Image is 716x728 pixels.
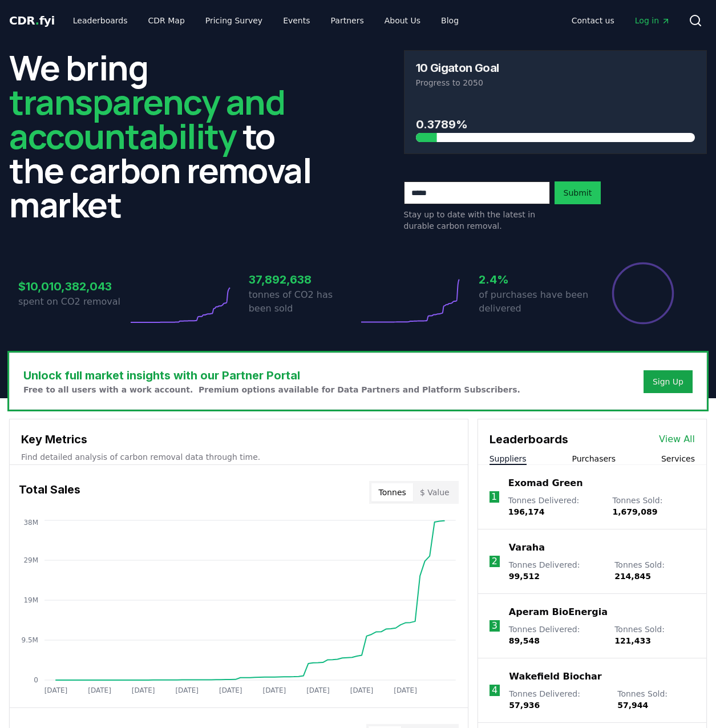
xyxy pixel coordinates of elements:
p: Tonnes Sold : [614,559,695,582]
p: 1 [491,490,497,504]
p: Free to all users with a work account. Premium options available for Data Partners and Platform S... [23,384,520,395]
h3: 2.4% [479,271,588,288]
span: 57,944 [617,701,648,710]
p: Tonnes Delivered : [509,624,603,646]
a: Log in [626,10,679,31]
tspan: 9.5M [22,636,38,644]
span: Log in [635,15,670,26]
tspan: 38M [23,519,38,527]
tspan: [DATE] [263,686,286,694]
a: Wakefield Biochar [509,670,601,683]
tspan: [DATE] [350,686,374,694]
tspan: [DATE] [45,686,68,694]
button: Sign Up [644,370,693,393]
span: 196,174 [508,507,545,516]
p: Tonnes Delivered : [509,559,603,582]
a: Blog [432,10,468,31]
p: Stay up to date with the latest in durable carbon removal. [404,209,550,232]
tspan: [DATE] [306,686,330,694]
span: transparency and accountability [9,78,285,159]
h3: Leaderboards [490,431,568,448]
button: Submit [555,181,601,204]
a: Events [274,10,319,31]
p: 4 [492,683,497,697]
p: 2 [492,555,497,568]
a: Varaha [509,541,545,555]
a: Leaderboards [64,10,137,31]
span: 89,548 [509,636,540,645]
h3: 10 Gigaton Goal [416,62,499,74]
tspan: [DATE] [175,686,199,694]
span: . [35,14,39,27]
p: Tonnes Delivered : [508,495,601,517]
p: Tonnes Sold : [613,495,695,517]
h3: 37,892,638 [249,271,358,288]
tspan: 0 [34,676,38,684]
span: 214,845 [614,572,651,581]
p: Progress to 2050 [416,77,695,88]
h3: Key Metrics [21,431,456,448]
button: Services [661,453,695,464]
p: Tonnes Delivered : [509,688,606,711]
tspan: 19M [23,596,38,604]
nav: Main [64,10,468,31]
button: $ Value [413,483,456,501]
p: tonnes of CO2 has been sold [249,288,358,316]
tspan: 29M [23,556,38,564]
span: 57,936 [509,701,540,710]
button: Suppliers [490,453,527,464]
button: Purchasers [572,453,616,464]
h2: We bring to the carbon removal market [9,50,313,221]
span: 121,433 [614,636,651,645]
h3: 0.3789% [416,116,695,133]
p: spent on CO2 removal [18,295,128,309]
tspan: [DATE] [88,686,111,694]
a: Aperam BioEnergia [509,605,608,619]
a: About Us [375,10,430,31]
a: CDR Map [139,10,194,31]
a: Pricing Survey [196,10,272,31]
a: Exomad Green [508,476,583,490]
a: CDR.fyi [9,13,55,29]
a: Sign Up [653,376,683,387]
button: Tonnes [371,483,412,501]
p: of purchases have been delivered [479,288,588,316]
p: Find detailed analysis of carbon removal data through time. [21,451,456,463]
div: Percentage of sales delivered [611,261,675,325]
tspan: [DATE] [219,686,242,694]
tspan: [DATE] [132,686,155,694]
p: 3 [492,619,497,633]
nav: Main [563,10,679,31]
a: Contact us [563,10,624,31]
a: Partners [322,10,373,31]
a: View All [659,432,695,446]
p: Tonnes Sold : [614,624,695,646]
h3: Unlock full market insights with our Partner Portal [23,367,520,384]
span: 99,512 [509,572,540,581]
tspan: [DATE] [394,686,417,694]
h3: Total Sales [19,481,80,504]
span: CDR fyi [9,14,55,27]
span: 1,679,089 [613,507,658,516]
p: Tonnes Sold : [617,688,695,711]
h3: $10,010,382,043 [18,278,128,295]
